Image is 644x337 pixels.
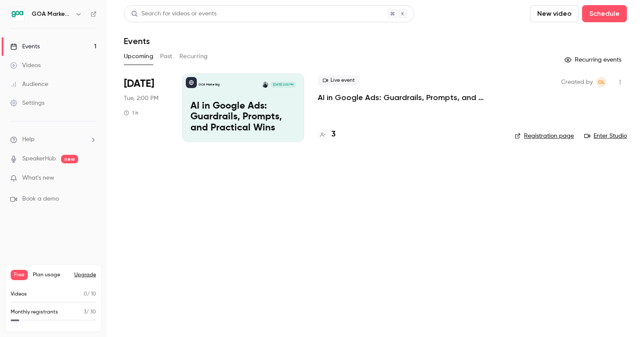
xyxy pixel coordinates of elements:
[318,129,336,140] a: 3
[262,82,268,88] img: Luke Boudour
[160,50,173,63] button: Past
[84,310,86,315] span: 3
[318,92,501,103] a: AI in Google Ads: Guardrails, Prompts, and Practical Wins
[561,53,627,67] button: Recurring events
[10,61,41,70] div: Videos
[124,77,154,91] span: [DATE]
[11,270,28,280] span: Free
[561,77,593,87] span: Created by
[84,290,96,298] p: / 10
[331,129,336,140] h4: 3
[22,195,59,204] span: Book a demo
[74,272,96,278] button: Upgrade
[182,74,304,142] a: AI in Google Ads: Guardrails, Prompts, and Practical WinsGOA MarketingLuke Boudour[DATE] 2:00 PMA...
[84,292,87,297] span: 0
[124,94,158,103] span: Tue, 2:00 PM
[10,42,40,51] div: Events
[10,80,48,89] div: Audience
[32,10,72,18] h6: GOA Marketing
[318,75,360,86] span: Live event
[515,132,574,140] a: Registration page
[199,83,220,87] p: GOA Marketing
[190,101,296,134] p: AI in Google Ads: Guardrails, Prompts, and Practical Wins
[582,5,627,22] button: Schedule
[11,290,27,298] p: Videos
[124,74,169,142] div: Sep 23 Tue, 2:00 PM (Europe/London)
[131,9,217,18] div: Search for videos or events
[33,272,69,278] span: Plan usage
[530,5,579,22] button: New video
[61,155,78,163] span: new
[22,135,35,144] span: Help
[270,82,296,88] span: [DATE] 2:00 PM
[10,135,97,144] li: help-dropdown-opener
[584,132,627,140] a: Enter Studio
[22,154,56,163] a: SpeakerHub
[10,99,44,107] div: Settings
[124,109,138,116] div: 1 h
[596,77,606,87] span: Olivia Lauridsen
[124,36,150,46] h1: Events
[22,174,54,183] span: What's new
[84,308,96,316] p: / 30
[598,77,605,87] span: OL
[11,7,24,21] img: GOA Marketing
[179,50,208,63] button: Recurring
[124,50,153,63] button: Upcoming
[11,308,58,316] p: Monthly registrants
